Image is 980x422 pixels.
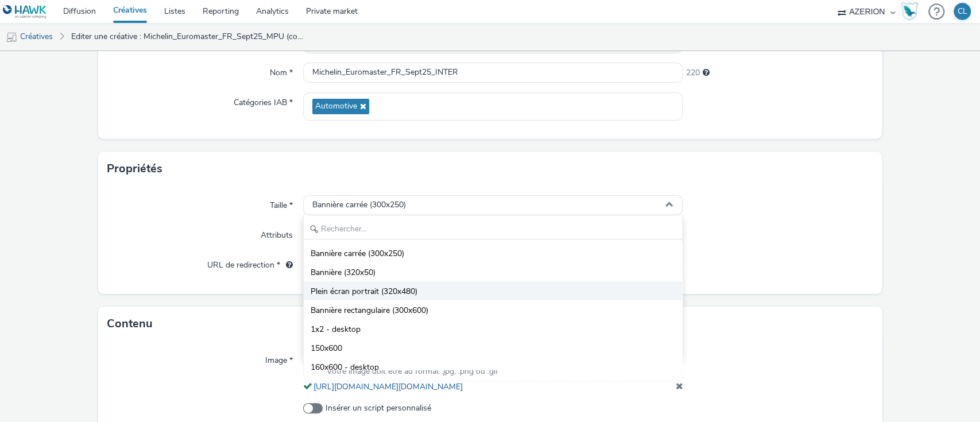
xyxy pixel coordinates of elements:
[311,324,361,335] span: 1x2 - desktop
[265,195,297,211] label: Taille *
[311,305,428,316] span: Bannière rectangulaire (300x600)
[304,219,683,239] input: Rechercher...
[303,63,683,83] input: Nom
[311,362,379,373] span: 160x600 - desktop
[311,248,404,260] span: Bannière carrée (300x250)
[315,102,357,111] span: Automotive
[3,5,47,19] img: undefined Logo
[6,32,17,43] img: mobile
[312,200,406,210] span: Bannière carrée (300x250)
[107,160,162,177] h3: Propriétés
[702,67,709,79] div: 255 caractères maximum
[280,260,293,271] div: L'URL de redirection sera utilisée comme URL de validation avec certains SSP et ce sera l'URL de ...
[901,2,923,21] a: Hawk Academy
[685,67,699,79] span: 220
[311,343,342,354] span: 150x600
[256,225,297,241] label: Attributs
[326,402,431,414] span: Insérer un script personnalisé
[261,350,297,366] label: Image *
[311,267,375,278] span: Bannière (320x50)
[229,92,297,109] label: Catégories IAB *
[107,315,153,332] h3: Contenu
[901,2,918,21] img: Hawk Academy
[958,3,967,20] div: CL
[311,286,417,297] span: Plein écran portrait (320x480)
[265,63,297,79] label: Nom *
[65,23,311,51] a: Editer une créative : Michelin_Euromaster_FR_Sept25_MPU (copy)
[203,255,297,271] label: URL de redirection *
[327,366,498,377] span: Votre image doit être au format .jpg, .png ou .gif
[313,381,467,392] a: [URL][DOMAIN_NAME][DOMAIN_NAME]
